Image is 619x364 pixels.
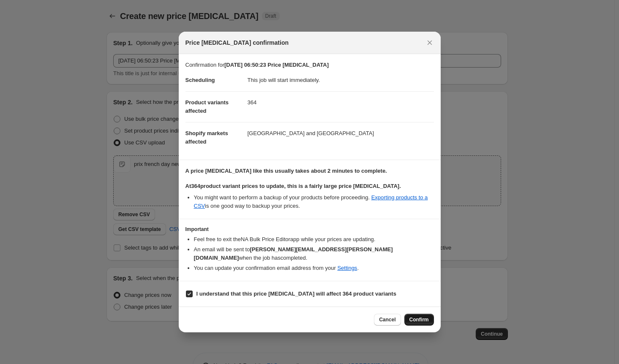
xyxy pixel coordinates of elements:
[185,38,289,47] span: Price [MEDICAL_DATA] confirmation
[185,168,387,174] b: A price [MEDICAL_DATA] like this usually takes about 2 minutes to complete.
[194,193,434,210] li: You might want to perform a backup of your products before proceeding. is one good way to backup ...
[404,314,434,326] button: Confirm
[194,245,434,262] li: An email will be sent to when the job has completed .
[194,235,434,244] li: Feel free to exit the NA Bulk Price Editor app while your prices are updating.
[248,69,434,91] dd: This job will start immediately.
[409,316,429,323] span: Confirm
[194,194,428,209] a: Exporting products to a CSV
[379,316,395,323] span: Cancel
[185,99,229,114] span: Product variants affected
[337,265,357,271] a: Settings
[185,130,228,145] span: Shopify markets affected
[185,226,434,233] h3: Important
[185,61,434,69] p: Confirmation for
[248,122,434,144] dd: [GEOGRAPHIC_DATA] and [GEOGRAPHIC_DATA]
[194,264,434,272] li: You can update your confirmation email address from your .
[374,314,401,326] button: Cancel
[194,246,393,261] b: [PERSON_NAME][EMAIL_ADDRESS][PERSON_NAME][DOMAIN_NAME]
[224,62,329,68] b: [DATE] 06:50:23 Price [MEDICAL_DATA]
[196,291,396,297] b: I understand that this price [MEDICAL_DATA] will affect 364 product variants
[248,91,434,114] dd: 364
[185,77,215,83] span: Scheduling
[185,183,401,189] b: At 364 product variant prices to update, this is a fairly large price [MEDICAL_DATA].
[424,37,436,49] button: Close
